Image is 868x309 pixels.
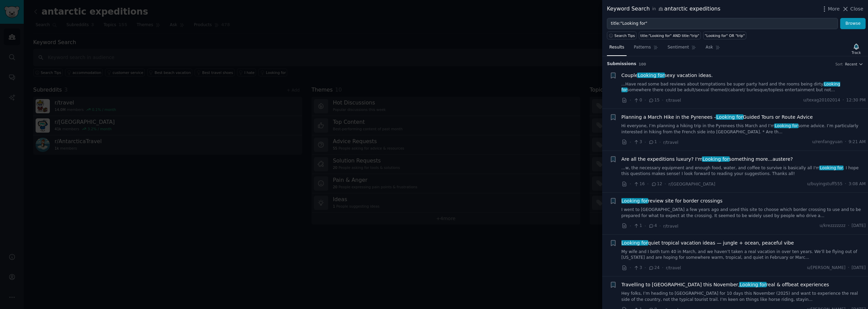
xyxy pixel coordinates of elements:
[622,281,829,288] span: Travelling to [GEOGRAPHIC_DATA] this November, real & offbeat experiences
[614,33,635,38] span: Search Tips
[845,181,846,187] span: ·
[609,44,624,51] span: Results
[852,50,861,55] div: Track
[840,18,866,30] button: Browse
[652,6,656,12] span: in
[640,33,699,38] div: title:"Looking for" AND title:"trip"
[645,223,646,230] span: ·
[716,114,744,120] span: Looking for
[621,198,649,204] span: Looking for
[645,139,646,146] span: ·
[665,42,698,56] a: Sentiment
[820,223,845,229] span: u/krezzzzzzz
[633,181,645,187] span: 16
[645,264,646,271] span: ·
[607,18,838,30] input: Try a keyword related to your business
[648,265,659,271] span: 24
[846,97,866,103] span: 12:30 PM
[666,266,681,270] span: r/travel
[607,42,627,56] a: Results
[666,98,681,103] span: r/travel
[607,32,636,39] button: Search Tips
[842,5,863,13] button: Close
[807,265,846,271] span: u/[PERSON_NAME]
[633,265,642,271] span: 3
[705,33,745,38] div: "Looking for" OR "trip"
[812,139,843,145] span: u/renfangyuan
[622,207,866,219] a: I went to [GEOGRAPHIC_DATA] a few years ago and used this site to choose which border crossing to...
[821,5,840,13] button: More
[622,114,813,121] span: Planning a March Hike in the Pyrenees – Guided Tours or Route Advice
[633,223,642,229] span: 1
[669,182,715,187] span: r/[GEOGRAPHIC_DATA]
[849,139,866,145] span: 9:21 AM
[637,73,665,78] span: Looking for
[630,223,631,230] span: ·
[607,5,721,13] div: Keyword Search antarctic expeditions
[659,223,661,230] span: ·
[630,97,631,104] span: ·
[633,139,642,145] span: 3
[807,181,842,187] span: u/buyingstuff555
[622,291,866,303] a: Hey folks, I’m heading to [GEOGRAPHIC_DATA] for 10 days this November (2025) and want to experien...
[663,140,678,145] span: r/travel
[622,123,866,135] a: Hi everyone, I’m planning a hiking trip in the Pyrenees this March and I’mLooking forsome advice....
[849,181,866,187] span: 3:08 AM
[622,165,866,177] a: ...w, the necessary equipment and enough food, water, and coffee to survive is basically all I'mL...
[668,44,689,51] span: Sentiment
[835,62,843,66] div: Sort
[662,264,663,271] span: ·
[843,97,844,103] span: ·
[774,123,798,128] span: Looking for
[622,81,866,93] a: ...Have read some bad reviews about temptations be super party hard and the rooms being dirty.Loo...
[645,97,646,104] span: ·
[703,42,723,56] a: Ask
[659,139,661,146] span: ·
[663,224,678,229] span: r/travel
[662,97,663,104] span: ·
[622,72,713,79] a: CoupleLooking forsexy vacation ideas.
[845,62,863,66] button: Recent
[850,5,863,13] span: Close
[622,281,829,288] a: Travelling to [GEOGRAPHIC_DATA] this November,Looking forreal & offbeat experiences
[622,72,713,79] span: Couple sexy vacation ideas.
[848,223,849,229] span: ·
[639,62,646,66] span: 100
[647,180,649,188] span: ·
[739,282,767,287] span: Looking for
[631,42,660,56] a: Patterns
[828,5,840,13] span: More
[706,44,713,51] span: Ask
[648,223,657,229] span: 4
[702,156,730,162] span: Looking for
[703,32,746,39] a: "Looking for" OR "trip"
[852,265,866,271] span: [DATE]
[621,240,649,246] span: Looking for
[622,239,794,247] span: quiet tropical vacation ideas — jungle + ocean, peaceful vibe
[634,44,651,51] span: Patterns
[622,156,793,163] span: Are all the expeditions luxury? I'm something more...austere?
[803,97,840,103] span: u/texag20102014
[622,239,794,247] a: Looking forquiet tropical vacation ideas — jungle + ocean, peaceful vibe
[845,139,846,145] span: ·
[622,197,723,205] a: Looking forreview site for border crossings
[819,166,844,170] span: Looking for
[665,180,666,188] span: ·
[639,32,701,39] a: title:"Looking for" AND title:"trip"
[845,62,857,66] span: Recent
[622,114,813,121] a: Planning a March Hike in the Pyrenees –Looking forGuided Tours or Route Advice
[622,197,723,205] span: review site for border crossings
[622,249,866,261] a: My wife and I both turn 40 in March, and we haven’t taken a real vacation in over ten years. We’l...
[630,139,631,146] span: ·
[630,264,631,271] span: ·
[648,139,657,145] span: 1
[607,61,636,67] span: Submission s
[651,181,662,187] span: 12
[852,223,866,229] span: [DATE]
[622,156,793,163] a: Are all the expeditions luxury? I'mLooking forsomething more...austere?
[648,97,659,103] span: 15
[849,42,863,56] button: Track
[848,265,849,271] span: ·
[630,180,631,188] span: ·
[633,97,642,103] span: 0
